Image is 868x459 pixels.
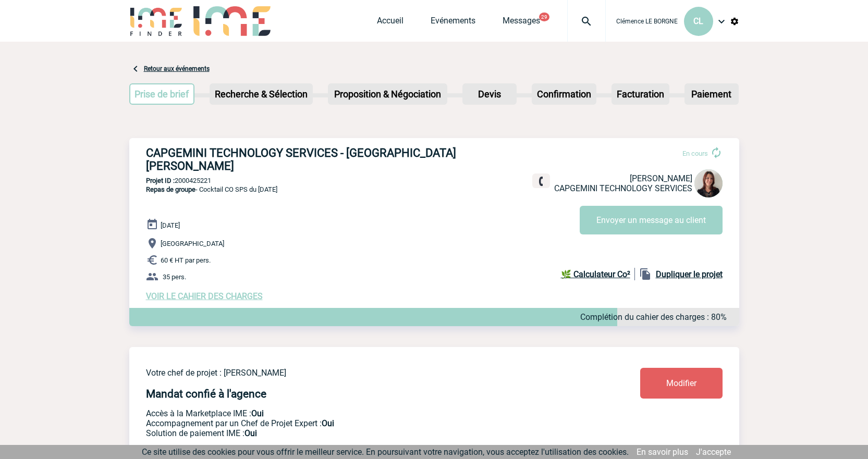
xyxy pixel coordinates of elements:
b: 🌿 Calculateur Co² [561,269,630,279]
a: Accueil [377,16,404,30]
p: 2000425221 [129,177,739,184]
p: Facturation [613,84,668,104]
span: CL [693,16,703,26]
p: Conformité aux process achat client, Prise en charge de la facturation, Mutualisation de plusieur... [146,428,579,438]
p: Recherche & Sélection [211,84,312,104]
button: 29 [539,13,549,21]
a: J'accepte [696,447,731,457]
b: Oui [322,418,334,428]
button: Envoyer un message au client [580,206,723,234]
img: file_copy-black-24dp.png [639,268,652,280]
h3: CAPGEMINI TECHNOLOGY SERVICES - [GEOGRAPHIC_DATA][PERSON_NAME] [146,146,459,172]
span: CAPGEMINI TECHNOLOGY SERVICES [554,183,692,193]
a: 🌿 Calculateur Co² [561,268,635,280]
p: Prestation payante [146,418,579,428]
a: Evénements [431,16,475,30]
span: [GEOGRAPHIC_DATA] [161,240,224,247]
a: Messages [503,16,540,30]
span: - Cocktail CO SPS du [DATE] [146,185,277,193]
a: En savoir plus [637,447,688,457]
p: Paiement [686,84,738,104]
span: 35 pers. [163,273,186,281]
b: Oui [244,428,257,438]
img: fixe.png [536,177,546,186]
p: Prise de brief [130,84,194,104]
img: IME-Finder [129,6,184,36]
p: Confirmation [533,84,595,104]
span: En cours [682,150,708,157]
b: Dupliquer le projet [656,269,723,279]
span: Repas de groupe [146,185,195,193]
b: Oui [251,408,264,418]
span: Ce site utilise des cookies pour vous offrir le meilleur service. En poursuivant votre navigation... [142,447,629,457]
a: Retour aux événements [144,65,210,72]
img: 102169-1.jpg [694,169,723,197]
span: [DATE] [161,221,180,229]
span: Modifier [666,378,696,388]
span: [PERSON_NAME] [630,173,692,183]
p: Accès à la Marketplace IME : [146,408,579,418]
h4: Mandat confié à l'agence [146,388,266,400]
span: 60 € HT par pers. [161,256,211,264]
a: VOIR LE CAHIER DES CHARGES [146,291,263,301]
p: Proposition & Négociation [329,84,446,104]
p: Devis [463,84,516,104]
b: Projet ID : [146,177,175,184]
span: Clémence LE BORGNE [616,18,678,25]
p: Votre chef de projet : [PERSON_NAME] [146,368,579,378]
